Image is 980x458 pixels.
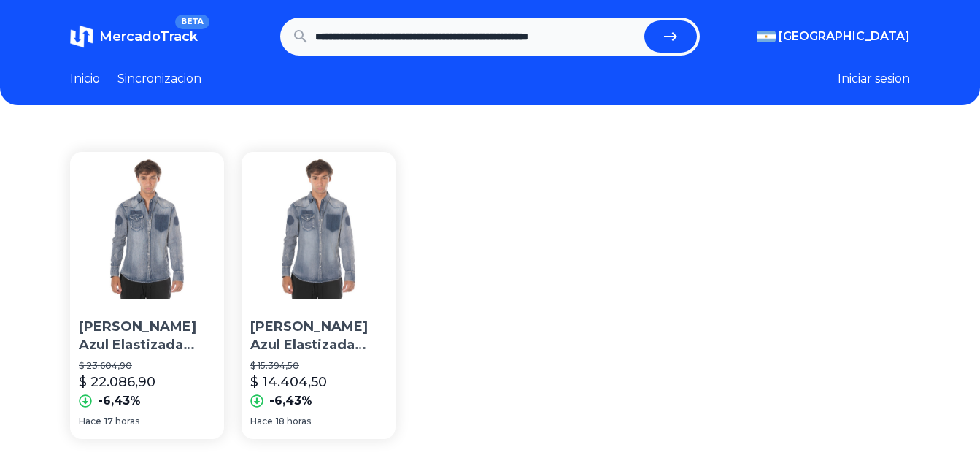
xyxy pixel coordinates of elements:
[779,28,910,45] span: [GEOGRAPHIC_DATA]
[250,372,327,392] p: $ 14.404,50
[70,152,224,439] a: Camisa Jean Hombre Azul Elastizada Recta Excelente Calidad R[PERSON_NAME] Azul Elastizada Recta E...
[70,152,224,306] img: Camisa Jean Hombre Azul Elastizada Recta Excelente Calidad R
[250,318,387,354] p: [PERSON_NAME] Azul Elastizada Recta Excelente Calidad
[79,372,155,392] p: $ 22.086,90
[757,31,776,42] img: Argentina
[757,28,910,45] button: [GEOGRAPHIC_DATA]
[175,15,209,29] span: BETA
[242,152,396,439] a: Camisa Jean Hombre Azul Elastizada Recta Excelente Calidad[PERSON_NAME] Azul Elastizada Recta Exc...
[79,360,215,372] p: $ 23.604,90
[250,360,387,372] p: $ 15.394,50
[250,416,273,427] span: Hace
[242,152,396,306] img: Camisa Jean Hombre Azul Elastizada Recta Excelente Calidad
[79,318,215,354] p: [PERSON_NAME] Azul Elastizada Recta Excelente Calidad R
[269,392,312,410] p: -6,43%
[276,416,311,427] span: 18 horas
[104,416,139,427] span: 17 horas
[98,392,141,410] p: -6,43%
[79,416,101,427] span: Hace
[838,70,910,88] button: Iniciar sesion
[99,28,198,45] span: MercadoTrack
[117,70,201,88] a: Sincronizacion
[70,25,93,48] img: MercadoTrack
[70,25,198,48] a: MercadoTrackBETA
[70,70,100,88] a: Inicio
